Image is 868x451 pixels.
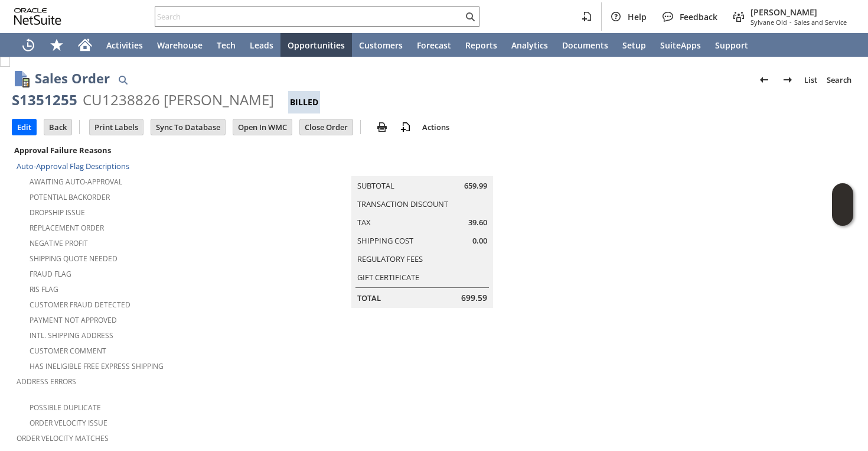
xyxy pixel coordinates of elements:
[210,33,243,57] a: Tech
[750,18,787,27] span: Sylvane Old
[14,8,61,25] svg: logo
[99,33,150,57] a: Activities
[30,254,118,264] a: Shipping Quote Needed
[504,33,555,57] a: Analytics
[615,33,653,57] a: Setup
[30,177,122,187] a: Awaiting Auto-Approval
[14,33,43,57] a: Recent Records
[750,7,847,18] span: [PERSON_NAME]
[357,293,381,303] a: Total
[653,33,708,57] a: SuiteApps
[151,119,225,135] input: Sync To Database
[715,40,748,51] span: Support
[30,207,85,218] a: Dropship Issue
[78,38,92,52] svg: Home
[357,272,419,283] a: Gift Certificate
[17,433,109,443] a: Order Velocity Matches
[468,217,487,228] span: 39.60
[359,40,403,51] span: Customers
[357,217,371,228] a: Tax
[789,18,792,27] span: -
[30,238,88,248] a: Negative Profit
[30,300,130,310] a: Customer Fraud Detected
[300,119,353,135] input: Close Order
[781,73,795,87] img: Next
[71,33,99,57] a: Home
[794,18,847,27] span: Sales and Service
[465,40,497,51] span: Reports
[463,9,477,24] svg: Search
[410,33,458,57] a: Forecast
[30,269,71,279] a: Fraud Flag
[44,119,71,135] input: Back
[288,91,320,113] div: Billed
[30,284,58,294] a: RIS flag
[375,120,389,134] img: print.svg
[17,377,76,387] a: Address Errors
[30,315,117,325] a: Payment not approved
[800,70,822,89] a: List
[30,330,113,340] a: Intl. Shipping Address
[357,235,413,246] a: Shipping Cost
[155,9,463,24] input: Search
[30,403,101,413] a: Possible Duplicate
[351,157,493,176] caption: Summary
[30,418,107,428] a: Order Velocity Issue
[12,119,36,135] input: Edit
[357,199,448,209] a: Transaction Discount
[250,40,273,51] span: Leads
[30,346,106,356] a: Customer Comment
[157,40,203,51] span: Warehouse
[217,40,236,51] span: Tech
[116,73,130,87] img: Quick Find
[280,33,352,57] a: Opportunities
[35,69,110,88] h1: Sales Order
[461,292,487,304] span: 699.59
[822,70,856,89] a: Search
[150,33,210,57] a: Warehouse
[12,90,77,109] div: S1351255
[83,90,274,109] div: CU1238826 [PERSON_NAME]
[417,40,451,51] span: Forecast
[680,11,717,22] span: Feedback
[30,361,164,371] a: Has Ineligible Free Express Shipping
[233,119,292,135] input: Open In WMC
[352,33,410,57] a: Customers
[30,192,110,202] a: Potential Backorder
[50,38,64,52] svg: Shortcuts
[17,161,129,171] a: Auto-Approval Flag Descriptions
[243,33,280,57] a: Leads
[90,119,143,135] input: Print Labels
[12,142,280,158] div: Approval Failure Reasons
[562,40,608,51] span: Documents
[417,122,454,132] a: Actions
[622,40,646,51] span: Setup
[472,235,487,246] span: 0.00
[832,183,853,226] iframe: Click here to launch Oracle Guided Learning Help Panel
[43,33,71,57] div: Shortcuts
[555,33,615,57] a: Documents
[511,40,548,51] span: Analytics
[288,40,345,51] span: Opportunities
[399,120,413,134] img: add-record.svg
[458,33,504,57] a: Reports
[21,38,35,52] svg: Recent Records
[757,73,771,87] img: Previous
[628,11,647,22] span: Help
[30,223,104,233] a: Replacement Order
[832,205,853,226] span: Oracle Guided Learning Widget. To move around, please hold and drag
[464,180,487,192] span: 659.99
[708,33,755,57] a: Support
[106,40,143,51] span: Activities
[357,180,394,191] a: Subtotal
[357,254,423,264] a: Regulatory Fees
[660,40,701,51] span: SuiteApps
